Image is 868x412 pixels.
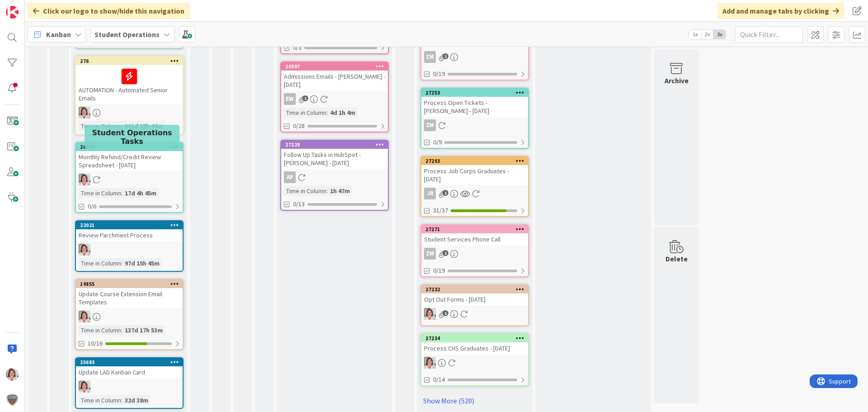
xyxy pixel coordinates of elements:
div: 27228 [285,142,388,148]
span: Support [19,1,41,12]
div: Opt Out Forms - [DATE] [421,294,528,305]
b: Student Operations [94,30,160,39]
div: 25683Update LAD Kanban Card [76,358,183,378]
span: 10/16 [88,339,103,348]
div: EW [421,308,528,320]
div: Follow Up Tasks in HubSpot - [PERSON_NAME] - [DATE] [281,149,388,169]
span: 1 [443,250,448,256]
span: : [326,108,328,118]
a: 19855Update Course Extension Email TemplatesEWTime in Column:137d 17h 53m10/16 [75,279,184,350]
img: Visit kanbanzone.com [6,6,19,19]
a: 26997Admissions Emails - [PERSON_NAME] - [DATE]EWTime in Column:4d 1h 4m0/28 [280,62,389,133]
a: 27232Opt Out Forms - [DATE]EW [420,284,529,326]
div: Monthly Refund/Credit Review Spreadsheet - [DATE] [76,151,183,171]
div: EW [76,107,183,118]
div: AP [284,171,296,183]
div: 27271Student Services Phone Call [421,225,528,245]
div: EW [76,311,183,322]
div: ZM [421,248,528,260]
div: 27271 [425,226,528,232]
div: EW [76,174,183,185]
span: 0/19 [433,266,445,275]
div: 22021 [80,222,183,228]
div: AP [281,171,388,183]
span: 0/28 [293,121,305,131]
div: 27203Process Job Corps Graduates - [DATE] [421,157,528,185]
div: ZM [424,51,436,63]
img: EW [79,381,90,393]
div: EW [284,93,296,105]
div: Process Job Corps Graduates - [DATE] [421,165,528,185]
span: : [121,121,123,131]
div: 27203 [425,158,528,164]
div: Student Services Phone Call [421,233,528,245]
div: Update Course Extension Email Templates [76,288,183,308]
div: JR [424,188,436,199]
div: 32d 38m [123,395,151,405]
div: ZM [421,119,528,131]
div: 27232 [425,286,528,293]
span: 0/6 [88,202,96,211]
div: JR [421,188,528,199]
span: 0/9 [433,137,442,147]
div: Time in Column [284,186,326,196]
div: 27203 [421,157,528,165]
span: 1 [443,310,448,316]
img: EW [424,357,436,369]
a: 27203Process Job Corps Graduates - [DATE]JR31/37 [420,156,529,217]
div: 19855 [80,281,183,287]
a: 22021Review Parchment ProcessEWTime in Column:97d 15h 45m [75,220,184,272]
div: 276AUTOMATION - Automated Senior Emails [76,57,183,104]
span: 3x [713,30,726,39]
span: : [326,186,328,196]
div: Review Parchment Process [76,229,183,241]
span: 1 [443,190,448,196]
input: Quick Filter... [735,26,803,43]
span: 2x [701,30,713,39]
div: Click our logo to show/hide this navigation [28,3,190,19]
div: Process CHS Graduates - [DATE] [421,342,528,354]
div: 27232Opt Out Forms - [DATE] [421,285,528,305]
div: 4d 1h 4m [328,108,358,118]
div: Process Open Tickets - [PERSON_NAME] - [DATE] [421,97,528,117]
div: 19855 [76,280,183,288]
div: 26997 [285,63,388,70]
span: 31/37 [433,206,448,215]
a: 25683Update LAD Kanban CardEWTime in Column:32d 38m [75,357,184,409]
div: 22021 [76,221,183,229]
div: Time in Column [79,395,121,405]
div: ZM [421,51,528,63]
img: avatar [6,393,19,406]
div: 27253Process Open Tickets - [PERSON_NAME] - [DATE] [421,89,528,117]
div: 26379 [76,143,183,151]
img: EW [79,311,90,322]
div: 25683 [80,359,183,365]
div: 26997Admissions Emails - [PERSON_NAME] - [DATE] [281,62,388,90]
span: 1x [689,30,701,39]
div: AUTOMATION - Automated Senior Emails [76,65,183,104]
img: EW [79,174,90,185]
img: EW [424,308,436,320]
div: 27234Process CHS Graduates - [DATE] [421,334,528,354]
div: 27228Follow Up Tasks in HubSpot - [PERSON_NAME] - [DATE] [281,141,388,169]
div: 19855Update Course Extension Email Templates [76,280,183,308]
span: Kanban [46,29,71,40]
div: 27234 [421,334,528,342]
div: EW [76,244,183,256]
img: EW [79,244,90,256]
span: : [121,325,123,335]
a: 27253Process Open Tickets - [PERSON_NAME] - [DATE]ZM0/9 [420,88,529,149]
div: Admissions Emails - [PERSON_NAME] - [DATE] [281,71,388,90]
span: 0/13 [293,199,305,209]
div: 26379Monthly Refund/Credit Review Spreadsheet - [DATE] [76,143,183,171]
div: ZM [424,248,436,260]
div: Update LAD Kanban Card [76,366,183,378]
span: : [121,188,123,198]
div: Time in Column [79,258,121,268]
div: 276 [76,57,183,65]
div: 111d 15h 44m [123,121,165,131]
span: : [121,258,123,268]
div: 27232 [421,285,528,294]
div: Add and manage tabs by clicking [717,3,844,19]
span: 1 [302,95,308,101]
